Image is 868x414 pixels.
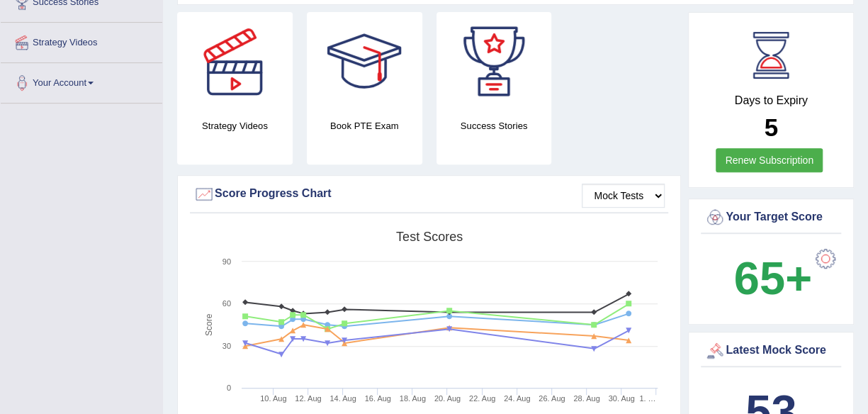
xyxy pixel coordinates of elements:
[504,394,530,403] tspan: 24. Aug
[704,340,838,362] div: Latest Mock Score
[222,342,231,350] text: 30
[1,23,162,58] a: Strategy Videos
[177,118,293,133] h4: Strategy Videos
[469,394,495,403] tspan: 22. Aug
[260,394,286,403] tspan: 10. Aug
[539,394,565,403] tspan: 26. Aug
[204,313,214,336] tspan: Score
[365,394,391,403] tspan: 16. Aug
[608,394,634,403] tspan: 30. Aug
[193,184,665,205] div: Score Progress Chart
[734,252,812,304] b: 65+
[1,63,162,99] a: Your Account
[329,394,356,403] tspan: 14. Aug
[434,394,461,403] tspan: 20. Aug
[400,394,426,403] tspan: 18. Aug
[704,207,838,228] div: Your Target Score
[764,113,777,141] b: 5
[704,94,838,107] h4: Days to Expiry
[307,118,422,133] h4: Book PTE Exam
[573,394,599,403] tspan: 28. Aug
[222,257,231,266] text: 90
[222,299,231,308] text: 60
[295,394,321,403] tspan: 12. Aug
[436,118,552,133] h4: Success Stories
[716,148,823,172] a: Renew Subscription
[227,384,231,392] text: 0
[639,394,655,403] tspan: 1. …
[396,230,463,244] tspan: Test scores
